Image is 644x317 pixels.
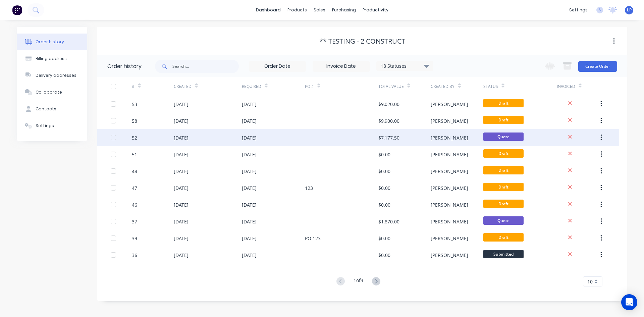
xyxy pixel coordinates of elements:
[627,7,632,13] span: LP
[36,39,64,45] div: Order history
[378,101,399,108] div: $9,020.00
[132,77,174,96] div: #
[483,233,524,242] span: Draft
[174,218,189,225] div: [DATE]
[329,5,359,15] div: purchasing
[242,218,257,225] div: [DATE]
[36,89,62,95] div: Collaborate
[36,123,54,129] div: Settings
[483,216,524,225] span: Quote
[431,184,468,192] div: [PERSON_NAME]
[557,77,599,96] div: Invoiced
[132,184,137,192] div: 47
[431,168,468,175] div: [PERSON_NAME]
[378,117,399,124] div: $9,900.00
[431,252,468,259] div: [PERSON_NAME]
[483,250,524,258] span: Submitted
[305,184,313,192] div: 123
[242,101,257,108] div: [DATE]
[378,184,390,192] div: $0.00
[132,168,137,175] div: 48
[483,200,524,208] span: Draft
[378,235,390,242] div: $0.00
[359,5,392,15] div: productivity
[174,77,242,96] div: Created
[242,252,257,259] div: [DATE]
[483,183,524,191] span: Draft
[17,50,87,67] button: Billing address
[483,149,524,158] span: Draft
[132,101,137,108] div: 53
[174,117,189,124] div: [DATE]
[378,168,390,175] div: $0.00
[132,134,137,141] div: 52
[174,168,189,175] div: [DATE]
[378,77,431,96] div: Total Value
[242,117,257,124] div: [DATE]
[242,184,257,192] div: [DATE]
[354,277,363,286] div: 1 of 3
[284,5,310,15] div: products
[378,134,399,141] div: $7,177.50
[36,106,56,112] div: Contacts
[17,84,87,101] button: Collaborate
[431,84,454,90] div: Created By
[12,5,22,15] img: Factory
[305,84,314,90] div: PO #
[566,5,591,15] div: settings
[174,252,189,259] div: [DATE]
[313,61,369,71] input: Invoice Date
[242,134,257,141] div: [DATE]
[310,5,329,15] div: sales
[431,218,468,225] div: [PERSON_NAME]
[242,151,257,158] div: [DATE]
[378,252,390,259] div: $0.00
[483,99,524,107] span: Draft
[174,134,189,141] div: [DATE]
[378,151,390,158] div: $0.00
[253,5,284,15] a: dashboard
[132,117,137,124] div: 58
[242,201,257,208] div: [DATE]
[174,201,189,208] div: [DATE]
[483,116,524,124] span: Draft
[172,60,239,73] input: Search...
[242,168,257,175] div: [DATE]
[431,134,468,141] div: [PERSON_NAME]
[305,77,378,96] div: PO #
[132,84,135,90] div: #
[483,133,524,141] span: Quote
[431,201,468,208] div: [PERSON_NAME]
[17,101,87,117] button: Contacts
[174,184,189,192] div: [DATE]
[242,84,261,90] div: Required
[132,151,137,158] div: 51
[621,294,637,310] div: Open Intercom Messenger
[483,166,524,174] span: Draft
[483,84,498,90] div: Status
[431,235,468,242] div: [PERSON_NAME]
[431,151,468,158] div: [PERSON_NAME]
[378,218,399,225] div: $1,870.00
[132,252,137,259] div: 36
[107,62,142,70] div: Order history
[431,101,468,108] div: [PERSON_NAME]
[431,117,468,124] div: [PERSON_NAME]
[17,67,87,84] button: Delivery addresses
[17,117,87,134] button: Settings
[305,235,321,242] div: PO 123
[174,84,192,90] div: Created
[249,61,306,71] input: Order Date
[557,84,575,90] div: Invoiced
[132,218,137,225] div: 37
[483,77,557,96] div: Status
[242,77,305,96] div: Required
[378,84,404,90] div: Total Value
[36,56,67,62] div: Billing address
[242,235,257,242] div: [DATE]
[319,37,405,45] div: ** TESTING - 2 Construct
[174,151,189,158] div: [DATE]
[132,235,137,242] div: 39
[17,34,87,50] button: Order history
[174,235,189,242] div: [DATE]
